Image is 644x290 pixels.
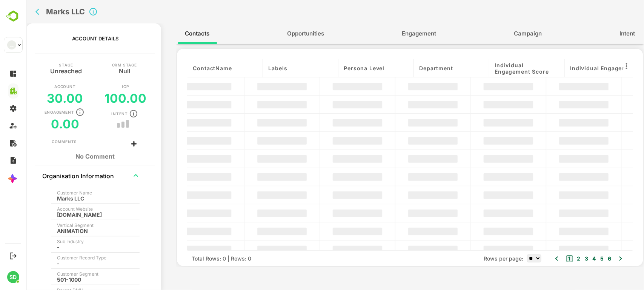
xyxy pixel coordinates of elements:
span: Contacts [159,29,183,39]
div: - [31,244,102,250]
button: 3 [556,255,562,263]
div: Comments [25,139,51,145]
button: 1 [540,255,547,262]
p: CRM Stage [86,63,111,67]
button: 4 [564,255,570,263]
div: Vertical Segment [31,222,107,228]
p: Account [28,85,49,88]
span: Engagement [376,29,410,39]
p: Stage [32,63,46,67]
div: Marks LLC [31,196,102,201]
p: Account Details [46,35,92,42]
div: Customer Segment [31,271,107,277]
span: Individual Engagement Score [468,62,533,75]
p: ICP [95,85,102,88]
h2: Marks LLC [20,7,58,16]
h5: 30.00 [21,91,57,106]
span: Intent [593,29,609,39]
h1: No Comment [25,153,112,160]
span: Rows per page: [457,255,497,262]
div: Customer Record Type [31,255,107,261]
button: 6 [579,255,585,263]
h5: 0.00 [25,117,53,131]
p: Intent [85,112,101,116]
svg: Click to close Account details panel [62,7,71,16]
span: Persona Level [317,65,358,71]
h5: 100.00 [78,91,120,106]
p: Engagement [18,110,48,114]
div: - [31,261,102,266]
button: Logout [8,251,18,261]
h5: Unreached [24,67,55,73]
button: 2 [549,255,554,263]
div: Sub Industry [31,239,107,244]
span: Department [393,65,426,71]
button: expand row [104,170,115,181]
div: Total Rows: 0 | Rows: 0 [165,255,225,262]
img: BambooboxLogoMark.f1c84d78b4c51b1a7b5f700c9845e183.svg [4,9,23,23]
div: full width tabs example [150,23,618,44]
div: Account Website [31,206,107,212]
div: SD [7,271,19,283]
span: Labels [242,65,261,71]
div: ANIMATION [31,228,102,234]
button: 5 [572,255,577,263]
button: trend [104,123,106,125]
div: 501-1000 [31,277,102,282]
th: Organisation Information [15,166,97,184]
span: Opportunities [261,29,298,39]
button: back [7,6,18,17]
div: __ [7,40,16,49]
span: contactName [166,65,205,71]
div: Customer Name [31,190,107,196]
div: [DOMAIN_NAME] [31,212,102,217]
span: Individual Engagement Level [544,65,608,71]
span: Campaign [488,29,516,39]
h5: Null [92,67,104,73]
